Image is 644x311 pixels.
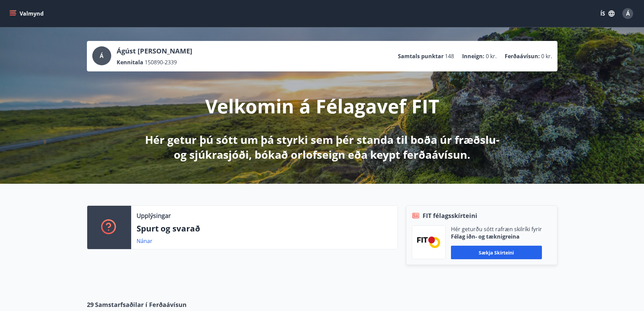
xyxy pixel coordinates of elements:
[505,52,540,60] p: Ferðaávísun :
[541,52,552,60] span: 0 kr.
[620,5,636,22] button: Á
[145,59,177,66] span: 150890-2339
[417,237,440,248] img: FPQVkF9lTnNbbaRSFyT17YYeljoOGk5m51IhT0bO.png
[451,233,542,240] p: Félag iðn- og tæknigreina
[626,10,630,17] span: Á
[137,237,152,245] a: Nánar
[95,300,187,309] span: Samstarfsaðilar í Ferðaávísun
[87,300,94,309] span: 29
[398,52,444,60] p: Samtals punktar
[117,59,143,66] p: Kennitala
[144,132,501,162] p: Hér getur þú sótt um þá styrki sem þér standa til boða úr fræðslu- og sjúkrasjóði, bókað orlofsei...
[462,52,484,60] p: Inneign :
[423,211,477,220] span: FIT félagsskírteini
[445,52,454,60] span: 148
[137,211,171,220] p: Upplýsingar
[8,7,46,20] button: menu
[451,225,542,233] p: Hér geturðu sótt rafræn skilríki fyrir
[451,246,542,259] button: Sækja skírteini
[597,7,618,20] button: ÍS
[137,223,392,234] p: Spurt og svarað
[117,46,192,56] p: Ágúst [PERSON_NAME]
[486,52,497,60] span: 0 kr.
[100,52,103,60] span: Á
[205,93,439,119] p: Velkomin á Félagavef FIT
